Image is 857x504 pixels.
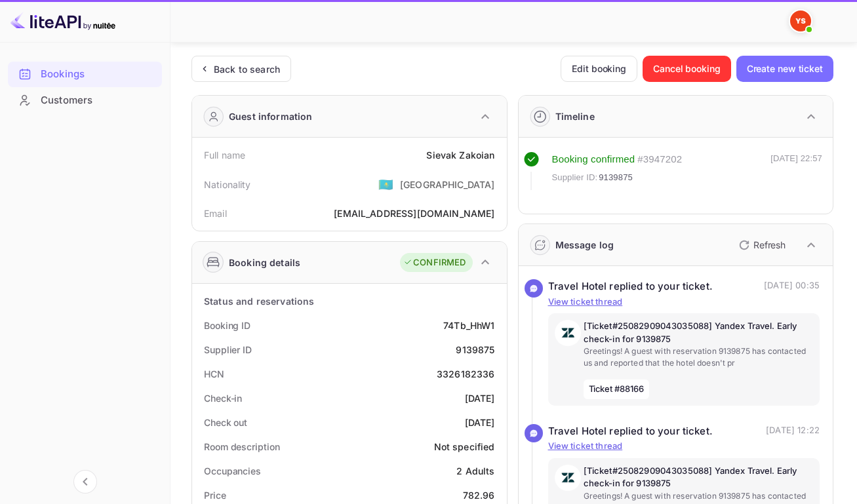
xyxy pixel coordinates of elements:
div: Customers [8,88,162,113]
div: Bookings [8,62,162,87]
div: CONFIRMED [403,256,466,269]
div: Check out [204,416,247,429]
img: LiteAPI logo [10,10,115,31]
div: Booking ID [204,319,250,332]
div: Travel Hotel replied to your ticket. [548,424,713,439]
p: View ticket thread [548,296,820,309]
div: # 3947202 [637,152,682,167]
div: Booking confirmed [552,152,635,167]
div: Customers [41,93,155,108]
div: Email [204,206,227,220]
a: Customers [8,88,162,112]
button: Create new ticket [736,56,833,82]
div: [EMAIL_ADDRESS][DOMAIN_NAME] [334,206,494,220]
div: [DATE] [465,391,495,405]
div: HCN [204,367,224,381]
img: AwvSTEc2VUhQAAAAAElFTkSuQmCC [555,465,581,491]
div: Timeline [555,109,595,123]
img: AwvSTEc2VUhQAAAAAElFTkSuQmCC [555,320,581,346]
div: 782.96 [463,488,495,502]
div: Full name [204,148,245,162]
div: 9139875 [456,343,494,357]
div: Status and reservations [204,294,314,308]
button: Collapse navigation [73,470,97,494]
div: Guest information [229,109,313,123]
div: 3326182336 [437,367,495,381]
span: United States [378,172,393,196]
div: 74Tb_HhW1 [443,319,494,332]
div: [DATE] 22:57 [770,152,822,190]
div: Sievak Zakoian [426,148,494,162]
button: Cancel booking [643,56,731,82]
div: Not specified [434,440,495,454]
a: Bookings [8,62,162,86]
button: Edit booking [561,56,637,82]
p: View ticket thread [548,440,820,453]
img: Yandex Support [790,10,811,31]
p: Greetings! A guest with reservation 9139875 has contacted us and reported that the hotel doesn't pr [584,345,814,369]
div: Booking details [229,256,300,269]
span: Ticket #88166 [584,379,650,399]
div: Back to search [214,62,280,76]
p: [DATE] 00:35 [764,279,820,294]
div: Nationality [204,178,251,191]
div: Bookings [41,67,155,82]
div: Travel Hotel replied to your ticket. [548,279,713,294]
p: [DATE] 12:22 [766,424,820,439]
p: [Ticket#25082909043035088] Yandex Travel. Early check-in for 9139875 [584,320,814,345]
div: Supplier ID [204,343,252,357]
div: 2 Adults [456,464,494,478]
button: Refresh [731,235,791,256]
div: Check-in [204,391,242,405]
span: Supplier ID: [552,171,598,184]
div: Occupancies [204,464,261,478]
div: [DATE] [465,416,495,429]
p: Refresh [753,238,786,252]
p: [Ticket#25082909043035088] Yandex Travel. Early check-in for 9139875 [584,465,814,490]
div: [GEOGRAPHIC_DATA] [400,178,495,191]
div: Room description [204,440,279,454]
div: Message log [555,238,614,252]
div: Price [204,488,226,502]
span: 9139875 [599,171,633,184]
